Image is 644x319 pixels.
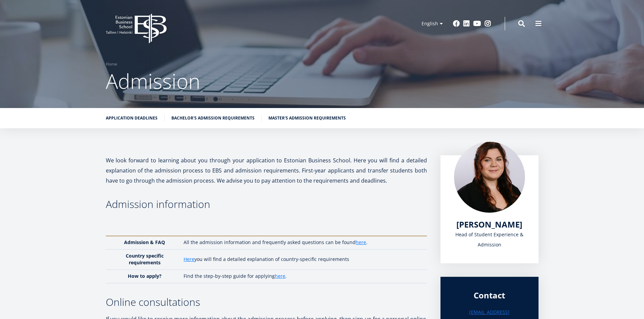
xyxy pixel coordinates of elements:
span: Admission [106,67,200,95]
div: Head of Student Experience & Admission [454,230,525,250]
a: Home [106,61,117,68]
a: [PERSON_NAME] [456,219,522,230]
td: All the admission information and frequently asked questions can be found . [180,236,427,249]
a: Linkedin [463,20,470,27]
a: Master's admission requirements [268,115,346,122]
p: We look forward to learning about you through your application to Estonian Business School. Here ... [106,155,427,186]
a: here [275,273,285,280]
a: Youtube [473,20,481,27]
h3: Online consultations [106,297,427,307]
a: here [356,239,366,246]
td: you will find a detailed explanation of country-specific requirements [180,249,427,270]
a: Application deadlines [106,115,158,122]
strong: Country specific requirements [126,252,164,266]
a: Bachelor's admission requirements [171,115,255,122]
a: Instagram [484,20,491,27]
img: liina reimann [454,142,525,213]
strong: Admission & FAQ [124,239,165,245]
p: Find the step-by-step guide for applying . [184,273,420,280]
a: Here [184,256,194,263]
span: [PERSON_NAME] [456,219,522,230]
strong: How to apply? [128,273,162,279]
a: Facebook [453,20,460,27]
h3: Admission information [106,199,427,209]
div: Contact [454,290,525,300]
